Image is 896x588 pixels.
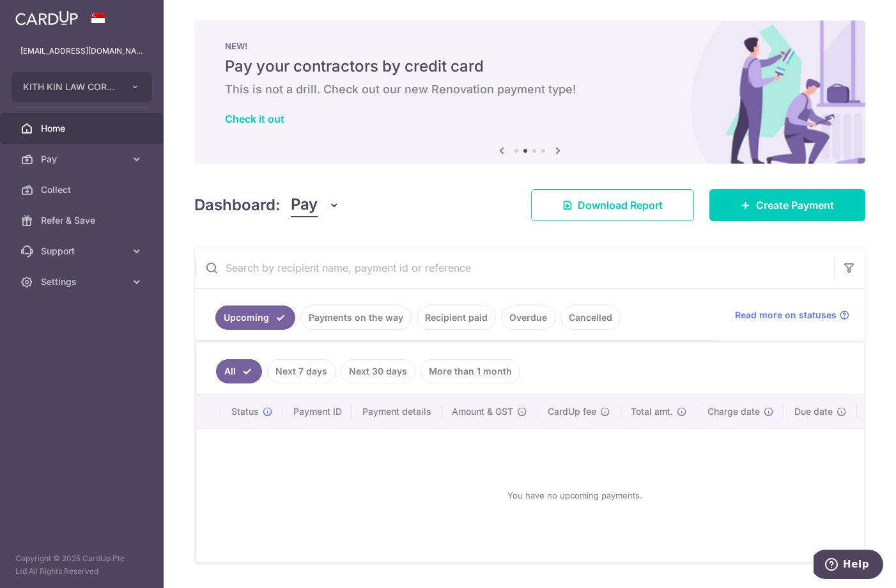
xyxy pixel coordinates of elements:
h5: Pay your contractors by credit card [225,56,835,77]
iframe: Opens a widget where you can find more information [814,550,883,582]
a: Recipient paid [417,306,496,330]
span: Refer & Save [41,214,125,227]
span: Read more on statuses [735,309,837,321]
span: Total amt. [631,405,673,418]
span: Pay [291,193,318,217]
span: Amount & GST [452,405,513,418]
th: Payment ID [283,395,352,428]
a: Read more on statuses [735,309,849,321]
th: Payment details [352,395,442,428]
p: [EMAIL_ADDRESS][DOMAIN_NAME] [20,45,143,58]
span: Due date [794,405,833,418]
a: Cancelled [560,306,621,330]
button: KITH KIN LAW CORPORATION [12,72,152,102]
a: Next 7 days [267,359,336,383]
span: Home [41,122,125,135]
a: Download Report [531,189,694,221]
img: Renovation banner [194,20,865,164]
span: Status [231,405,259,418]
span: Collect [41,183,125,196]
a: Create Payment [709,189,865,221]
span: KITH KIN LAW CORPORATION [23,81,118,93]
span: Pay [41,153,125,166]
span: Settings [41,275,125,288]
img: CardUp [15,10,78,26]
span: Download Report [578,197,663,213]
input: Search by recipient name, payment id or reference [195,247,834,288]
a: Next 30 days [341,359,415,383]
span: Support [41,245,125,258]
a: Check it out [225,112,284,125]
span: Create Payment [756,197,834,213]
h6: This is not a drill. Check out our new Renovation payment type! [225,82,835,97]
a: Upcoming [215,306,295,330]
h4: Dashboard: [194,194,281,217]
button: Pay [291,193,340,217]
a: Overdue [501,306,555,330]
a: Payments on the way [300,306,412,330]
a: All [216,359,262,383]
span: Charge date [707,405,760,418]
p: NEW! [225,41,835,51]
a: More than 1 month [421,359,520,383]
span: CardUp fee [548,405,596,418]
